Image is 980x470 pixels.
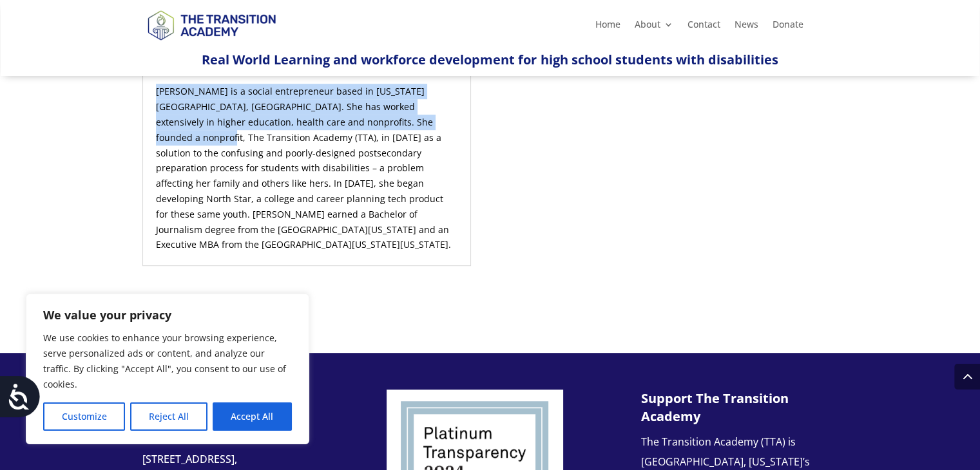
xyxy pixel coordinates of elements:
[142,38,281,50] a: Logo-Noticias
[734,20,758,34] a: News
[43,402,125,431] button: Customize
[156,85,451,250] span: [PERSON_NAME] is a social entrepreneur based in [US_STATE][GEOGRAPHIC_DATA], [GEOGRAPHIC_DATA]. S...
[595,20,620,34] a: Home
[641,390,828,432] h3: Support The Transition Academy
[213,402,292,431] button: Accept All
[142,2,281,48] img: TTA Brand_TTA Primary Logo_Horizontal_Light BG
[43,330,292,392] p: We use cookies to enhance your browsing experience, serve personalized ads or content, and analyz...
[130,402,207,431] button: Reject All
[202,51,778,68] span: Real World Learning and workforce development for high school students with disabilities
[43,307,292,323] p: We value your privacy
[687,20,720,34] a: Contact
[772,20,803,34] a: Donate
[634,20,673,34] a: About
[142,449,349,469] div: [STREET_ADDRESS],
